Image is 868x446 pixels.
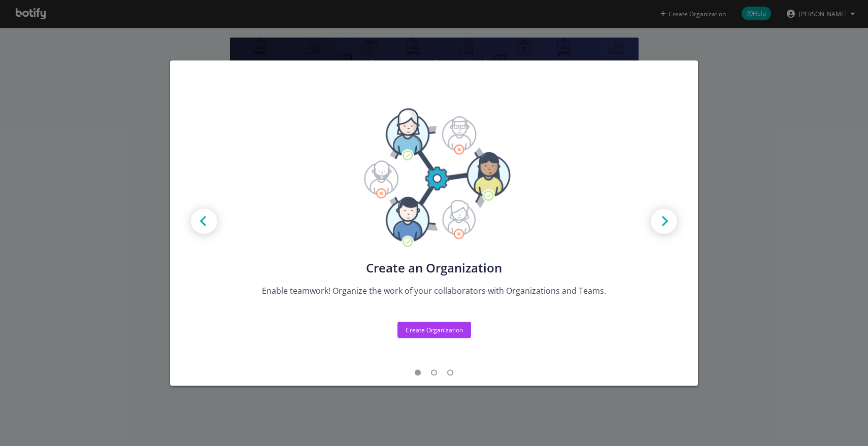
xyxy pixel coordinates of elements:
[253,261,615,275] div: Create an Organization
[357,108,510,248] img: Tutorial
[406,326,463,334] div: Create Organization
[170,60,698,386] div: modal
[397,322,471,338] button: Create Organization
[641,199,687,245] img: Next arrow
[181,199,227,245] img: Prev arrow
[253,285,615,297] div: Enable teamwork! Organize the work of your collaborators with Organizations and Teams.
